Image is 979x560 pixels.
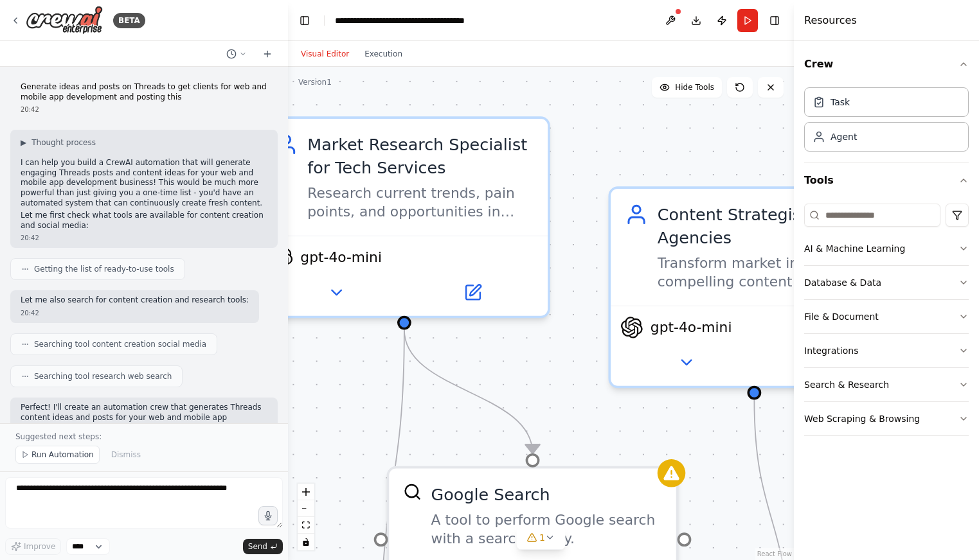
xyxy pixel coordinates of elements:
button: Hide right sidebar [766,12,784,30]
img: SerplyWebSearchTool [403,482,422,501]
span: Improve [24,541,55,552]
span: Getting the list of ready-to-use tools [34,264,174,274]
p: Let me first check what tools are available for content creation and social media: [21,211,267,231]
img: Logo [26,6,103,35]
div: 20:42 [21,308,249,318]
div: Version 1 [298,77,332,87]
button: toggle interactivity [298,534,314,550]
p: I can help you build a CrewAI automation that will generate engaging Threads posts and content id... [21,158,267,208]
span: gpt-4o-mini [300,248,382,267]
button: Switch to previous chat [221,46,252,62]
button: ▶Thought process [21,137,96,148]
div: Content Strategist for Tech Agencies [658,203,884,250]
nav: breadcrumb [335,14,480,27]
p: Suggested next steps: [15,432,273,442]
button: Web Scraping & Browsing [804,402,969,435]
button: AI & Machine Learning [804,232,969,265]
p: Let me also search for content creation and research tools: [21,295,249,306]
button: File & Document [804,300,969,333]
button: fit view [298,517,314,534]
button: Open in side panel [757,349,888,377]
div: Market Research Specialist for Tech ServicesResearch current trends, pain points, and opportuniti... [258,116,550,318]
span: Searching tool content creation social media [34,339,206,349]
button: Crew [804,46,969,82]
p: Generate ideas and posts on Threads to get clients for web and mobile app development and posting... [21,82,267,102]
div: 20:42 [21,105,267,114]
button: Run Automation [15,446,100,464]
button: Start a new chat [257,46,278,62]
button: Tools [804,162,969,198]
button: Search & Research [804,368,969,401]
button: Open in side panel [407,279,539,307]
div: Transform market insights into compelling content ideas and strategies that attract potential cli... [658,254,884,292]
span: Dismiss [111,450,141,460]
button: Integrations [804,334,969,367]
button: Dismiss [105,446,147,464]
span: Send [248,541,267,552]
g: Edge from 9bd5f388-d698-406e-b45c-3e11a4449f1f to b9a580a2-6895-4c07-aab9-fda04036eab3 [393,330,544,453]
div: 20:42 [21,233,267,243]
span: Run Automation [31,450,94,460]
button: Hide left sidebar [296,12,314,30]
div: Agent [831,130,857,143]
div: Content Strategist for Tech AgenciesTransform market insights into compelling content ideas and s... [609,186,901,388]
button: Database & Data [804,266,969,299]
span: Thought process [31,137,96,148]
button: Visual Editor [293,46,357,62]
div: React Flow controls [298,484,314,550]
span: Searching tool research web search [34,371,172,381]
span: gpt-4o-mini [651,318,732,337]
div: Task [831,96,850,109]
button: Improve [5,538,61,555]
button: Click to speak your automation idea [258,506,278,525]
p: Perfect! I'll create an automation crew that generates Threads content ideas and posts for your w... [21,403,267,442]
div: Market Research Specialist for Tech Services [307,133,534,180]
div: BETA [113,13,145,28]
button: Send [243,539,283,554]
span: 1 [539,531,545,544]
button: Hide Tools [652,77,722,98]
div: Crew [804,82,969,162]
div: A tool to perform Google search with a search_query. [431,511,662,548]
div: Research current trends, pain points, and opportunities in web and mobile app development to iden... [307,184,534,222]
button: 1 [516,526,566,550]
span: Hide Tools [675,82,714,92]
button: Execution [357,46,410,62]
div: Tools [804,198,969,446]
h4: Resources [804,13,857,28]
a: React Flow attribution [757,550,792,557]
span: ▶ [21,137,26,148]
div: Google Search [431,482,550,505]
button: zoom in [298,484,314,500]
button: zoom out [298,500,314,517]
